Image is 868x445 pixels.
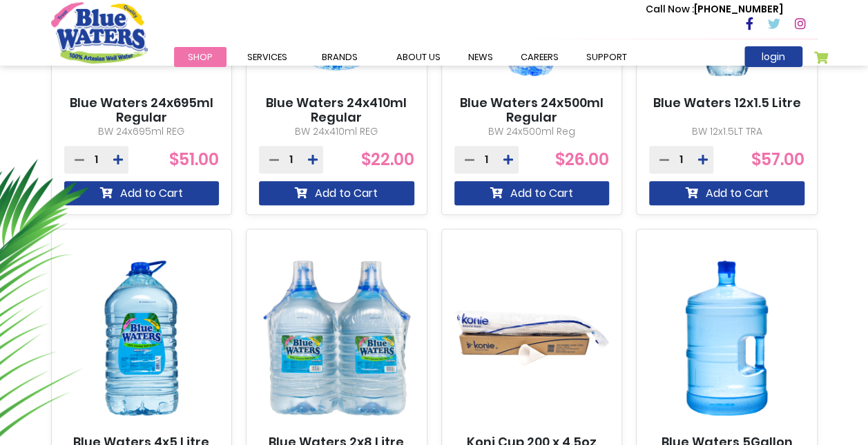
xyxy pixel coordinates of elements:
[649,181,804,205] button: Add to Cart
[64,181,220,205] button: Add to Cart
[653,95,800,111] a: Blue Waters 12x1.5 Litre
[64,95,220,125] a: Blue Waters 24x695ml Regular
[169,148,219,171] span: $51.00
[259,181,414,205] button: Add to Cart
[744,46,802,67] a: login
[751,148,804,171] span: $57.00
[64,124,220,139] p: BW 24x695ml REG
[555,148,609,171] span: $26.00
[322,50,358,64] span: Brands
[383,47,454,67] a: about us
[454,47,507,67] a: News
[507,47,572,67] a: careers
[259,95,414,125] a: Blue Waters 24x410ml Regular
[51,2,148,63] a: store logo
[64,241,220,435] img: Blue Waters 4x5 Litre
[188,50,213,64] span: Shop
[454,241,610,435] img: Koni Cup 200 x 4.5oz
[259,241,414,435] img: Blue Waters 2x8 Litre
[572,47,641,67] a: support
[454,95,610,125] a: Blue Waters 24x500ml Regular
[259,124,414,139] p: BW 24x410ml REG
[454,124,610,139] p: BW 24x500ml Reg
[649,241,804,435] img: Blue Waters 5Gallon
[454,181,610,205] button: Add to Cart
[646,2,694,16] span: Call Now :
[649,124,804,139] p: BW 12x1.5LT TRA
[361,148,414,171] span: $22.00
[646,2,783,17] p: [PHONE_NUMBER]
[247,50,287,64] span: Services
